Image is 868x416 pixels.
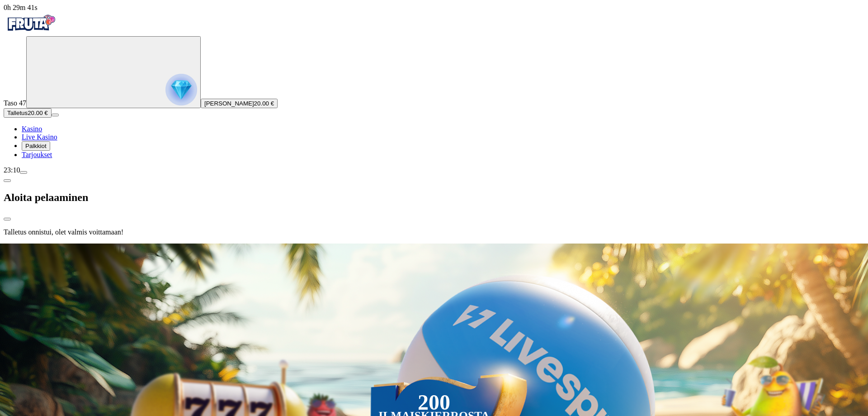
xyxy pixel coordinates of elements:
nav: Primary [4,12,864,159]
a: gift-inverted iconTarjoukset [22,151,52,158]
span: Kasino [22,125,42,133]
button: menu [52,114,59,116]
span: 20.00 € [28,110,47,116]
span: user session time [4,4,38,11]
span: 20.00 € [254,100,274,107]
span: Taso 47 [4,99,26,107]
span: Palkkiot [25,143,47,149]
img: reward progress [165,74,197,105]
button: menu [20,171,27,174]
span: 23:10 [4,166,20,174]
button: reward iconPalkkiot [22,141,50,151]
button: Talletusplus icon20.00 € [4,108,52,118]
button: close [4,218,11,220]
button: [PERSON_NAME]20.00 € [201,99,278,108]
span: Talletus [7,110,28,116]
a: poker-chip iconLive Kasino [22,133,57,141]
img: Fruta [4,12,58,34]
span: Live Kasino [22,133,57,141]
a: diamond iconKasino [22,125,42,133]
h2: Aloita pelaaminen [4,191,864,204]
button: chevron-left icon [4,179,11,182]
div: 200 [418,397,450,408]
span: Tarjoukset [22,151,52,158]
p: Talletus onnistui, olet valmis voittamaan! [4,228,864,236]
button: reward progress [26,36,201,108]
a: Fruta [4,28,58,36]
span: [PERSON_NAME] [204,100,254,107]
